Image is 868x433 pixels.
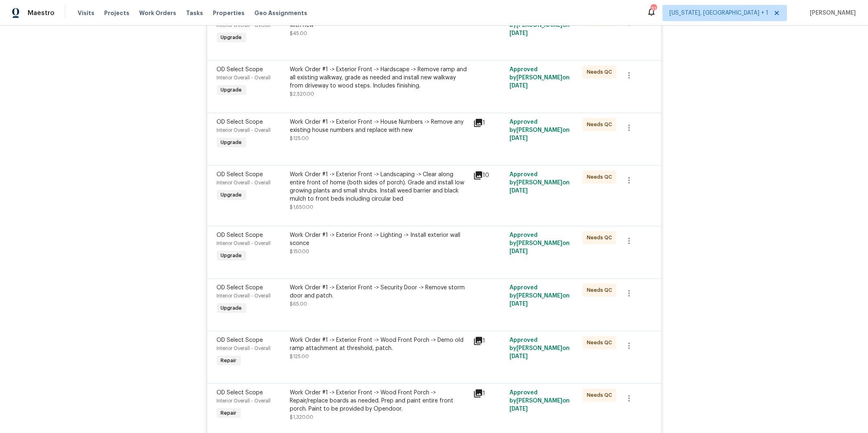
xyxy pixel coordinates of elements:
[290,136,309,141] span: $125.00
[509,232,570,254] span: Approved by [PERSON_NAME] on
[509,354,528,359] span: [DATE]
[290,302,308,306] span: $65.00
[290,31,308,36] span: $45.00
[509,301,528,307] span: [DATE]
[290,336,468,352] div: Work Order #1 -> Exterior Front -> Wood Front Porch -> Demo old ramp attachment at threshold, patch.
[509,136,528,141] span: [DATE]
[509,406,528,412] span: [DATE]
[217,285,263,291] span: OD Select Scope
[290,284,468,300] div: Work Order #1 -> Exterior Front -> Security Door -> Remove storm door and patch.
[587,339,615,347] span: Needs QC
[509,337,570,359] span: Approved by [PERSON_NAME] on
[78,9,94,17] span: Visits
[509,172,570,194] span: Approved by [PERSON_NAME] on
[587,68,615,76] span: Needs QC
[217,172,263,177] span: OD Select Scope
[651,5,656,13] div: 31
[587,120,615,129] span: Needs QC
[669,9,768,17] span: [US_STATE], [GEOGRAPHIC_DATA] + 1
[509,249,528,254] span: [DATE]
[509,188,528,194] span: [DATE]
[290,354,309,359] span: $125.00
[587,234,615,242] span: Needs QC
[509,83,528,89] span: [DATE]
[473,336,505,346] div: 1
[509,31,528,36] span: [DATE]
[290,171,468,203] div: Work Order #1 -> Exterior Front -> Landscaping -> Clear along entire front of home (both sides of...
[218,191,245,199] span: Upgrade
[218,356,240,365] span: Repair
[217,390,263,396] span: OD Select Scope
[186,10,203,16] span: Tasks
[218,251,245,260] span: Upgrade
[217,180,271,185] span: Interior Overall - Overall
[217,232,263,238] span: OD Select Scope
[807,9,856,17] span: [PERSON_NAME]
[587,391,615,399] span: Needs QC
[290,92,315,96] span: $2,520.00
[290,205,314,210] span: $1,650.00
[217,119,263,125] span: OD Select Scope
[218,138,245,147] span: Upgrade
[218,409,240,417] span: Repair
[28,9,55,17] span: Maestro
[139,9,176,17] span: Work Orders
[290,415,314,420] span: $1,320.00
[587,286,615,294] span: Needs QC
[509,390,570,412] span: Approved by [PERSON_NAME] on
[509,119,570,141] span: Approved by [PERSON_NAME] on
[217,346,271,351] span: Interior Overall - Overall
[473,171,505,180] div: 10
[290,249,310,254] span: $150.00
[217,128,271,133] span: Interior Overall - Overall
[290,389,468,413] div: Work Order #1 -> Exterior Front -> Wood Front Porch -> Repair/replace boards as needed. Prep and ...
[509,285,570,307] span: Approved by [PERSON_NAME] on
[104,9,129,17] span: Projects
[218,33,245,42] span: Upgrade
[473,118,505,128] div: 1
[217,293,271,298] span: Interior Overall - Overall
[290,118,468,134] div: Work Order #1 -> Exterior Front -> House Numbers -> Remove any existing house numbers and replace...
[254,9,307,17] span: Geo Assignments
[217,398,271,403] span: Interior Overall - Overall
[587,173,615,181] span: Needs QC
[218,304,245,312] span: Upgrade
[213,9,245,17] span: Properties
[473,389,505,398] div: 1
[509,67,570,89] span: Approved by [PERSON_NAME] on
[217,67,263,72] span: OD Select Scope
[217,75,271,80] span: Interior Overall - Overall
[290,231,468,247] div: Work Order #1 -> Exterior Front -> Lighting -> Install exterior wall sconce
[218,86,245,94] span: Upgrade
[217,241,271,246] span: Interior Overall - Overall
[217,337,263,343] span: OD Select Scope
[290,66,468,90] div: Work Order #1 -> Exterior Front -> Hardscape -> Remove ramp and all existing walkway, grade as ne...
